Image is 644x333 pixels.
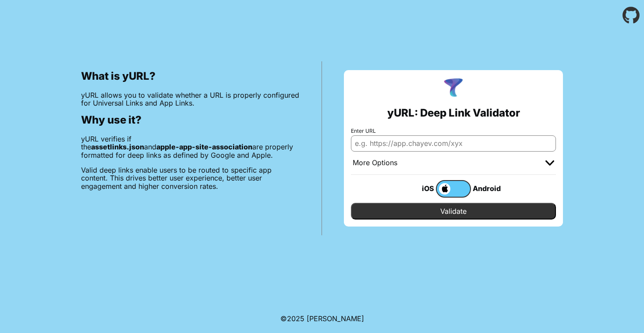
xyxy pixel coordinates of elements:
[351,128,556,134] label: Enter URL
[471,183,506,194] div: Android
[81,135,300,159] p: yURL verifies if the and are properly formatted for deep links as defined by Google and Apple.
[307,314,364,323] a: Michael Ibragimchayev's Personal Site
[351,203,556,220] input: Validate
[91,142,144,151] b: assetlinks.json
[81,91,300,107] p: yURL allows you to validate whether a URL is properly configured for Universal Links and App Links.
[353,159,397,167] div: More Options
[81,70,300,82] h2: What is yURL?
[280,304,364,333] footer: ©
[287,314,304,323] span: 2025
[351,135,556,151] input: e.g. https://app.chayev.com/xyx
[387,107,520,119] h2: yURL: Deep Link Validator
[81,166,300,190] p: Valid deep links enable users to be routed to specific app content. This drives better user exper...
[156,142,252,151] b: apple-app-site-association
[401,183,436,194] div: iOS
[81,114,300,126] h2: Why use it?
[545,160,554,166] img: chevron
[442,77,465,100] img: yURL Logo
